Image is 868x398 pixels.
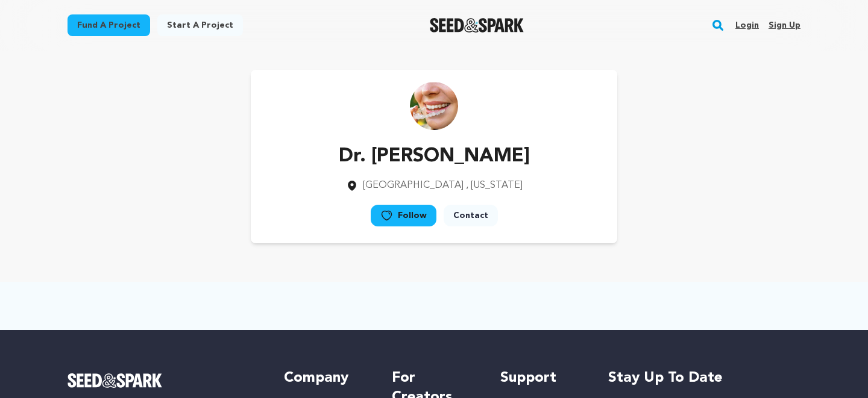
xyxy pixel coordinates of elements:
[68,14,150,36] a: Fund a project
[430,18,524,33] a: Seed&Spark Homepage
[769,16,800,35] a: Sign up
[157,14,243,36] a: Start a project
[430,18,524,33] img: Seed&Spark Logo Dark Mode
[735,16,759,35] a: Login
